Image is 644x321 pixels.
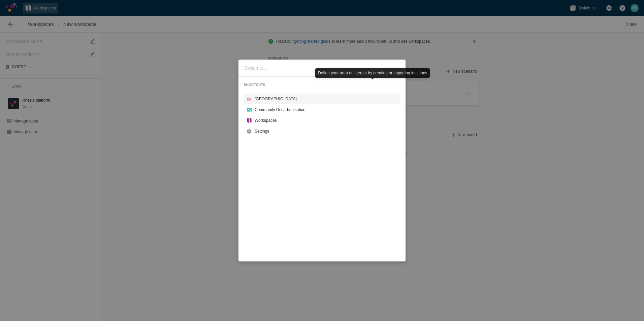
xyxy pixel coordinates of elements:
div: Define your area of interest by creating or importing locations [315,68,430,78]
input: Switch to… [241,62,403,74]
a: Workspaces [244,115,400,126]
h4: SHORTCUTS [244,82,400,88]
a: [GEOGRAPHIC_DATA] [244,94,400,104]
div: Workspaces [255,117,397,124]
a: Community Decarbonisation [244,104,400,115]
div: [GEOGRAPHIC_DATA] [255,96,397,102]
div: Community Decarbonisation [255,106,397,113]
div: Settings [255,128,397,135]
div: App switcher [238,60,406,261]
a: Settings [244,126,400,137]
